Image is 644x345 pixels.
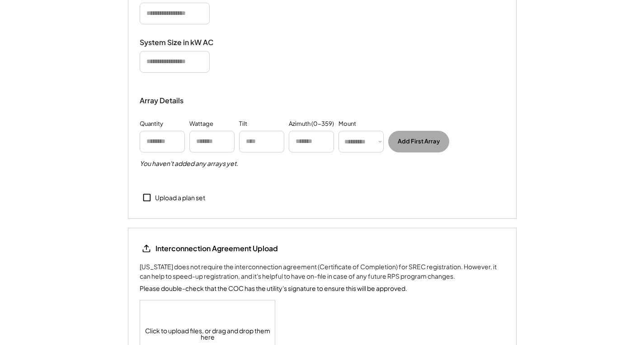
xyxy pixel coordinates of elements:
div: Mount [338,120,356,129]
h5: You haven't added any arrays yet. [140,159,238,168]
div: Array Details [140,95,185,106]
div: Tilt [239,120,247,129]
div: System Size in kW AC [140,38,230,47]
div: Upload a plan set [155,193,205,202]
div: Wattage [189,120,213,129]
div: Quantity [140,120,163,129]
div: Interconnection Agreement Upload [155,244,278,253]
div: Please double-check that the COC has the utility's signature to ensure this will be approved. [140,284,407,293]
div: Azimuth (0-359) [289,120,334,129]
div: [US_STATE] does not require the interconnection agreement (Certificate of Completion) for SREC re... [140,262,505,281]
button: Add First Array [388,131,449,152]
